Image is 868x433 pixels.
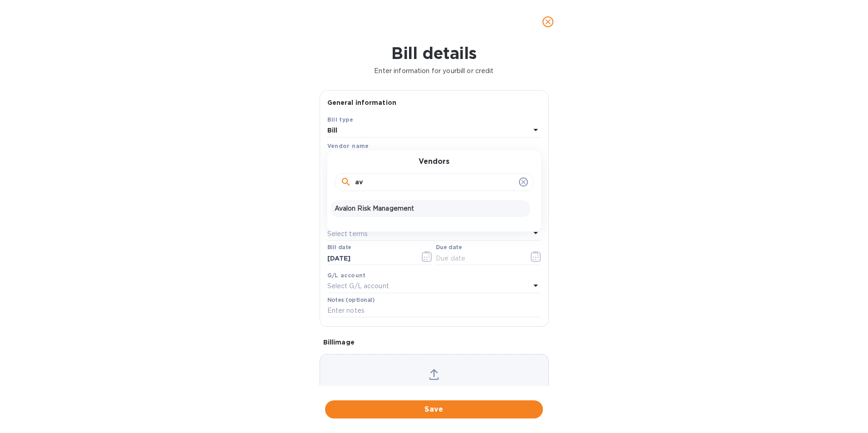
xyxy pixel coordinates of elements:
[327,143,369,149] b: Vendor name
[327,127,338,134] b: Bill
[327,229,368,239] p: Select terms
[419,157,449,166] h3: Vendors
[327,297,375,303] label: Notes (optional)
[7,44,861,63] h1: Bill details
[320,385,548,404] p: Choose a bill and drag it here
[436,251,522,265] input: Due date
[335,204,527,213] p: Avalon Risk Management
[436,245,462,251] label: Due date
[355,176,515,189] input: Search
[327,152,391,162] p: Select vendor name
[327,245,351,251] label: Bill date
[327,99,397,106] b: General information
[327,116,354,123] b: Bill type
[323,338,545,347] p: Bill image
[325,400,543,418] button: Save
[7,66,861,76] p: Enter information for your bill or credit
[332,404,536,415] span: Save
[327,251,413,265] input: Select date
[327,304,541,318] input: Enter notes
[537,11,559,33] button: close
[327,272,366,279] b: G/L account
[327,281,389,291] p: Select G/L account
